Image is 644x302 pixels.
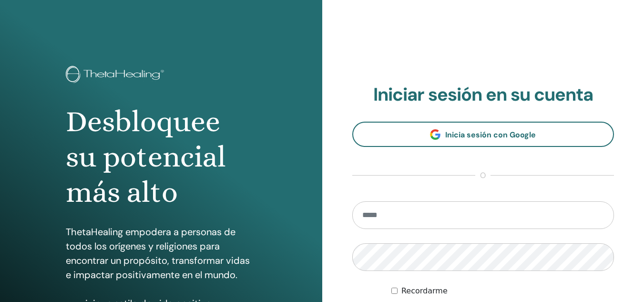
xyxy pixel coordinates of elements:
[445,130,536,140] span: Inicia sesión con Google
[475,170,491,181] span: o
[391,285,614,297] div: Mantenerme autenticado indefinidamente o hasta cerrar la sesión manualmente
[66,104,256,210] h1: Desbloquee su potencial más alto
[66,225,256,282] p: ThetaHealing empodera a personas de todos los orígenes y religiones para encontrar un propósito, ...
[352,122,614,147] a: Inicia sesión con Google
[401,285,448,297] label: Recordarme
[352,84,614,106] h2: Iniciar sesión en su cuenta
